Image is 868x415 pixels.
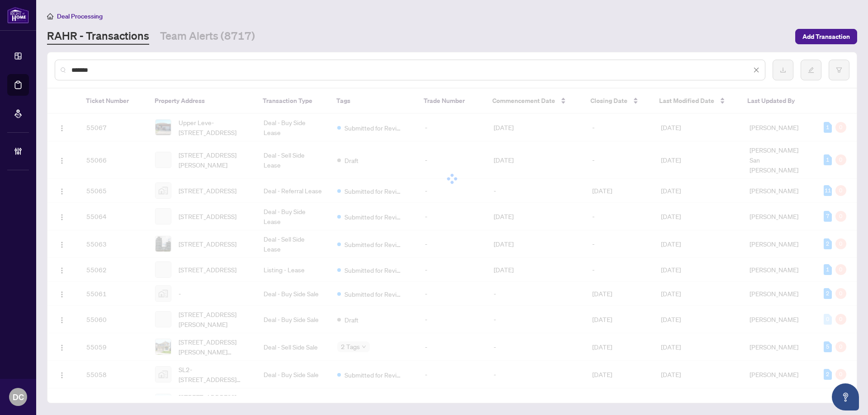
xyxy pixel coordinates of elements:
button: download [773,60,793,80]
span: home [47,13,53,19]
span: Add Transaction [802,29,850,44]
button: Add Transaction [795,29,857,44]
button: filter [829,60,849,80]
img: logo [7,7,29,23]
button: Open asap [832,383,859,410]
span: Deal Processing [57,12,103,20]
a: Team Alerts (8717) [160,28,255,45]
span: DC [13,391,24,403]
a: RAHR - Transactions [47,28,149,45]
button: edit [801,60,821,80]
span: close [753,67,759,73]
